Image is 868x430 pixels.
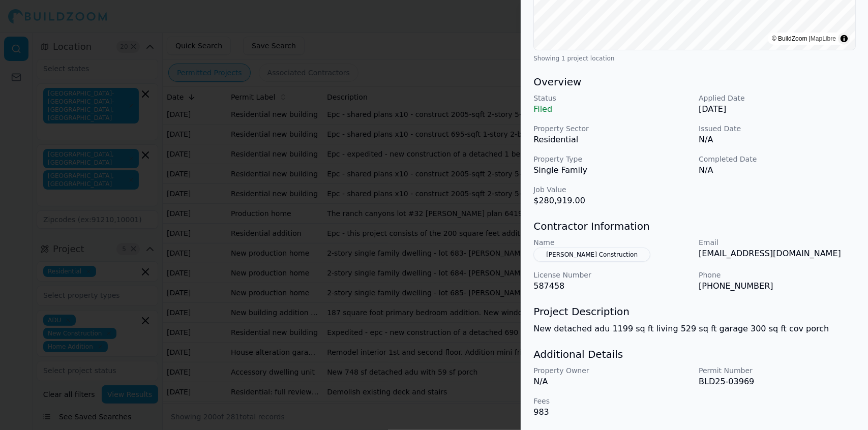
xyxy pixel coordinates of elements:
p: Completed Date [699,154,856,164]
p: $280,919.00 [533,195,691,207]
summary: Toggle attribution [838,33,850,45]
p: Permit Number [699,365,856,376]
p: New detached adu 1199 sq ft living 529 sq ft garage 300 sq ft cov porch [533,323,856,335]
p: Email [699,237,856,248]
p: Status [533,93,691,103]
p: [EMAIL_ADDRESS][DOMAIN_NAME] [699,248,856,260]
p: Fees [533,396,691,406]
p: 587458 [533,280,691,292]
h3: Additional Details [533,347,856,361]
p: N/A [699,164,856,176]
p: N/A [533,376,691,388]
p: Filed [533,103,691,115]
p: Phone [699,270,856,280]
p: Property Sector [533,124,691,134]
button: [PERSON_NAME] Construction [533,248,650,262]
h3: Project Description [533,304,856,319]
a: MapLibre [811,35,836,42]
p: N/A [699,134,856,146]
p: Name [533,237,691,248]
div: © BuildZoom | [772,34,836,44]
h3: Contractor Information [533,219,856,233]
p: Issued Date [699,124,856,134]
p: Residential [533,134,691,146]
h3: Overview [533,75,856,89]
p: License Number [533,270,691,280]
div: Showing 1 project location [533,54,856,63]
p: [DATE] [699,103,856,115]
p: [PHONE_NUMBER] [699,280,856,292]
p: BLD25-03969 [699,376,856,388]
p: Job Value [533,185,691,195]
p: Single Family [533,164,691,176]
p: Property Owner [533,365,691,376]
p: Applied Date [699,93,856,103]
p: Property Type [533,154,691,164]
p: 983 [533,406,691,418]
